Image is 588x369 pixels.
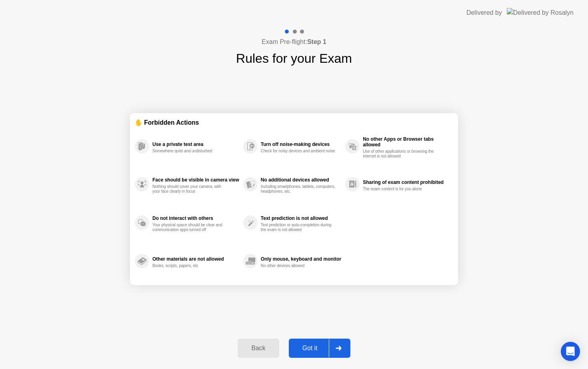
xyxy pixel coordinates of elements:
[291,345,329,352] div: Got it
[363,180,449,185] div: Sharing of exam content prohibited
[363,187,438,191] div: The exam content is for you alone
[261,215,341,221] div: Text prediction is not allowed
[152,184,228,194] div: Nothing should cover your camera, with your face clearly in focus
[262,37,326,47] h4: Exam Pre-flight:
[261,263,336,268] div: No other devices allowed
[236,49,352,68] h1: Rules for your Exam
[507,8,574,17] img: Delivered by Rosalyn
[261,223,336,232] div: Text prediction or auto-completion during the exam is not allowed
[561,342,580,361] div: Open Intercom Messenger
[152,223,228,232] div: Your physical space should be clear and communication apps turned off
[152,177,239,183] div: Face should be visible in camera view
[261,256,341,262] div: Only mouse, keyboard and monitor
[135,118,453,127] div: ✋ Forbidden Actions
[152,149,228,154] div: Somewhere quiet and undisturbed
[261,149,336,154] div: Check for noisy devices and ambient noise
[363,149,438,159] div: Use of other applications or browsing the internet is not allowed
[152,142,239,147] div: Use a private test area
[261,184,336,194] div: Including smartphones, tablets, computers, headphones, etc.
[152,256,239,262] div: Other materials are not allowed
[152,215,239,221] div: Do not interact with others
[261,177,341,183] div: No additional devices allowed
[238,339,279,358] button: Back
[466,8,502,18] div: Delivered by
[363,136,449,148] div: No other Apps or Browser tabs allowed
[307,38,326,45] b: Step 1
[289,339,350,358] button: Got it
[261,142,341,147] div: Turn off noise-making devices
[152,263,228,268] div: Books, scripts, papers, etc
[240,345,276,352] div: Back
